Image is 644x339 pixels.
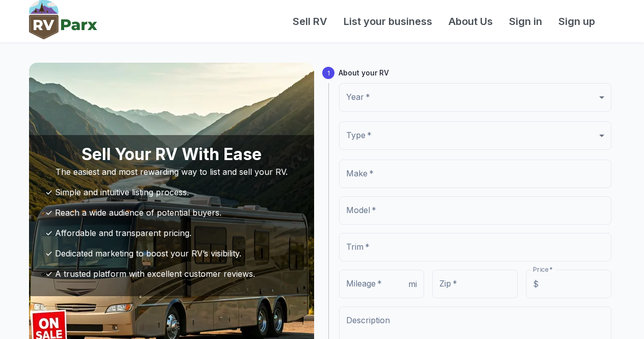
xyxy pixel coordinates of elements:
[37,143,306,166] h4: Sell Your RV With Ease
[335,14,440,29] a: List your business
[37,166,306,178] p: The easiest and most rewarding way to list and sell your RV.
[533,265,552,274] label: Price
[37,182,306,202] li: ✓ Simple and intuitive listing process.
[37,243,306,264] li: ✓ Dedicated marketing to boost your RV’s visibility.
[339,67,615,79] span: About your RV
[37,202,306,223] li: ✓ Reach a wide audience of potential buyers.
[37,223,306,243] li: ✓ Affordable and transparent pricing.
[327,69,329,77] text: 1
[501,14,550,29] a: Sign in
[408,278,417,290] p: mi
[533,278,539,290] p: $
[440,14,501,29] a: About Us
[37,264,306,284] li: ✓ A trusted platform with excellent customer reviews.
[550,14,603,29] a: Sign up
[285,14,335,29] a: Sell RV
